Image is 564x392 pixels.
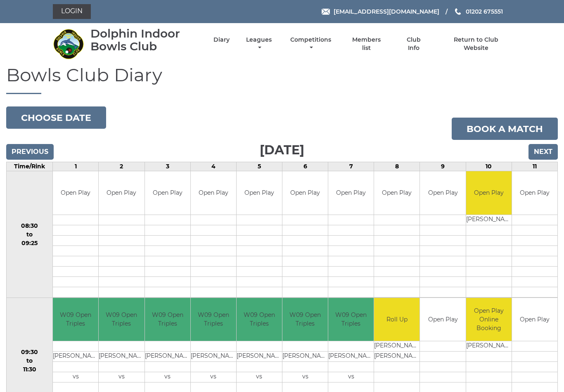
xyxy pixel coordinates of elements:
td: vs [145,372,190,383]
td: Time/Rink [7,162,53,171]
td: W09 Open Triples [191,298,236,341]
td: vs [328,372,374,383]
td: 2 [99,162,145,171]
a: Return to Club Website [441,36,511,52]
input: Next [528,144,558,160]
td: 08:30 to 09:25 [7,171,53,298]
td: Open Play [282,171,328,215]
td: Open Play [191,171,236,215]
td: [PERSON_NAME] [191,352,236,362]
td: W09 Open Triples [53,298,98,341]
td: Open Play [374,171,419,215]
img: Dolphin Indoor Bowls Club [53,28,84,59]
a: Members list [348,36,386,52]
img: Email [322,9,330,15]
a: Login [53,4,91,19]
td: [PERSON_NAME] [99,352,144,362]
td: 3 [145,162,190,171]
h1: Bowls Club Diary [6,65,558,94]
td: 5 [236,162,282,171]
td: 4 [190,162,236,171]
td: [PERSON_NAME] [466,341,512,352]
a: Club Info [400,36,427,52]
td: [PERSON_NAME] [328,352,374,362]
span: [EMAIL_ADDRESS][DOMAIN_NAME] [334,8,439,15]
td: W09 Open Triples [99,298,144,341]
span: 01202 675551 [466,8,503,15]
td: Open Play [99,171,144,215]
td: W09 Open Triples [237,298,282,341]
td: [PERSON_NAME] [374,352,419,362]
a: Book a match [452,118,558,140]
td: 10 [466,162,512,171]
td: W09 Open Triples [328,298,374,341]
td: [PERSON_NAME] [145,352,190,362]
td: Open Play [420,298,465,341]
td: Open Play [420,171,465,215]
td: Open Play [328,171,374,215]
td: Open Play [237,171,282,215]
td: Open Play [145,171,190,215]
td: [PERSON_NAME] [282,352,328,362]
td: 6 [282,162,328,171]
td: Open Play Online Booking [466,298,512,341]
a: Phone us 01202 675551 [454,7,503,16]
td: 8 [374,162,420,171]
td: [PERSON_NAME] [237,352,282,362]
td: vs [282,372,328,383]
a: Leagues [244,36,274,52]
td: vs [237,372,282,383]
td: [PERSON_NAME] [53,352,98,362]
td: Open Play [466,171,512,215]
input: Previous [6,144,54,160]
a: Competitions [288,36,333,52]
td: 11 [512,162,557,171]
td: Open Play [512,298,557,341]
td: Open Play [53,171,98,215]
td: 7 [328,162,374,171]
td: vs [53,372,98,383]
td: W09 Open Triples [145,298,190,341]
td: [PERSON_NAME] [466,215,512,225]
a: Diary [213,36,230,44]
td: vs [99,372,144,383]
div: Dolphin Indoor Bowls Club [90,27,199,53]
td: Open Play [512,171,557,215]
td: Roll Up [374,298,419,341]
img: Phone us [455,8,461,15]
button: Choose date [6,106,106,129]
td: W09 Open Triples [282,298,328,341]
td: 9 [420,162,466,171]
td: vs [191,372,236,383]
a: Email [EMAIL_ADDRESS][DOMAIN_NAME] [322,7,439,16]
td: [PERSON_NAME] [374,341,419,352]
td: 1 [53,162,99,171]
